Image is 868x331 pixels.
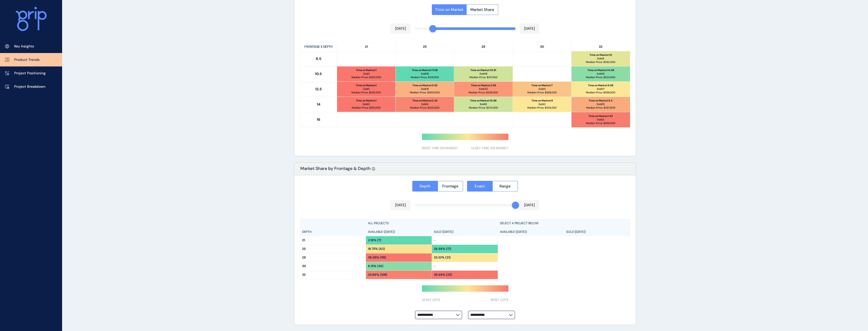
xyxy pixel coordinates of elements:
[302,247,364,251] p: 25
[412,68,438,72] p: Time on Market : 17.06
[356,68,377,72] p: Time on Market : 1
[527,106,557,110] p: Median Price: $ 429,200
[469,91,498,94] p: Median Price: $ 339,000
[589,99,613,102] p: Time on Market : 5.4
[470,99,496,102] p: Time on Market : 10.88
[469,76,497,79] p: Median Price: $ 317,500
[300,51,337,66] p: 8.5
[410,106,439,110] p: Median Price: $ 325,000
[368,238,381,242] p: 2.19% (7)
[442,184,458,189] span: Frontage
[395,203,406,208] p: [DATE]
[479,87,488,91] p: Sold: 20
[471,84,496,87] p: Time on Market : 3.95
[467,181,492,191] button: Exact
[14,71,46,76] p: Project Positioning
[14,84,45,89] p: Project Breakdown
[479,72,487,76] p: Sold: 16
[531,99,553,102] p: Time on Market : 9
[539,102,546,106] p: Sold: 2
[419,184,431,189] span: Depth
[363,102,370,106] p: Sold: 3
[588,84,613,87] p: Time on Market : 9.06
[438,181,463,191] button: Frontage
[454,43,513,51] p: 28
[300,97,337,112] p: 14
[466,4,498,15] button: Market Share
[587,68,614,72] p: Time on Market : 14.08
[597,118,604,121] p: Sold: 3
[395,26,406,31] p: [DATE]
[396,43,454,51] p: 25
[500,184,511,189] span: Range
[300,112,337,127] p: 16
[586,121,615,125] p: Median Price: $ 469,000
[363,72,370,76] p: Sold: 1
[368,264,383,268] p: 8.15% (26)
[14,44,34,49] p: Key Insights
[470,68,496,72] p: Time on Market : 10.81
[422,146,458,150] span: MOST TIME ON MARKET
[588,114,613,118] p: Time on Market : 1.67
[434,264,496,268] p: -
[586,106,615,110] p: Median Price: $ 437,000
[412,99,437,102] p: Time on Market : 2.33
[368,247,385,251] p: 19.75% (63)
[597,87,604,91] p: Sold: 17
[300,43,337,51] p: FRONTAGE X DEPTH
[513,43,571,51] p: 30
[368,273,387,277] p: 33.86% (108)
[524,203,535,208] p: [DATE]
[410,91,440,94] p: Median Price: $ 300,000
[14,57,40,62] p: Product Trends
[435,7,463,12] span: Time on Market
[422,298,440,302] span: LEAST LOTS
[586,91,615,94] p: Median Price: $ 399,000
[491,298,508,302] span: MOST LOTS
[356,84,377,87] p: Time on Market : 1
[597,57,604,60] p: Sold: 8
[492,181,518,191] button: Range
[352,106,381,110] p: Median Price: $ 310,000
[352,91,381,94] p: Median Price: $ 292,000
[302,230,311,234] p: DEPTH
[434,255,451,260] p: 33.33% (21)
[434,273,452,277] p: 39.68% (25)
[302,238,364,242] p: 21
[434,230,453,234] p: SOLD ([DATE])
[589,53,612,57] p: Time on Market : 10
[412,84,437,87] p: Time on Market : 5.93
[300,66,337,81] p: 10.5
[337,43,396,51] p: 21
[480,102,487,106] p: Sold: 8
[421,102,428,106] p: Sold: 6
[356,99,377,102] p: Time on Market : 1
[421,87,429,91] p: Sold: 15
[470,7,494,12] span: Market Share
[363,87,370,91] p: Sold: 1
[531,84,552,87] p: Time on Market : 7
[302,273,364,277] p: 32
[586,60,615,64] p: Median Price: $ 282,000
[412,181,438,191] button: Depth
[368,221,389,225] p: ALL PROJECTS
[571,43,630,51] p: 32
[432,4,466,15] button: Time on Market
[524,26,535,31] p: [DATE]
[352,76,381,79] p: Median Price: $ 250,000
[527,91,557,94] p: Median Price: $ 389,000
[300,166,371,175] p: Market Share by Frontage & Depth
[368,255,386,260] p: 36.05% (115)
[586,76,615,79] p: Median Price: $ 334,000
[469,106,498,110] p: Median Price: $ 372,000
[475,184,485,189] span: Exact
[302,255,364,260] p: 28
[302,264,364,268] p: 30
[597,102,605,106] p: Sold: 15
[597,72,605,76] p: Sold: 12
[411,76,439,79] p: Median Price: $ 291,500
[471,146,508,150] span: LEAST TIME ON MARKET
[368,230,395,234] p: AVAILABLE ([DATE])
[539,87,546,91] p: Sold: 4
[300,82,337,97] p: 12.5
